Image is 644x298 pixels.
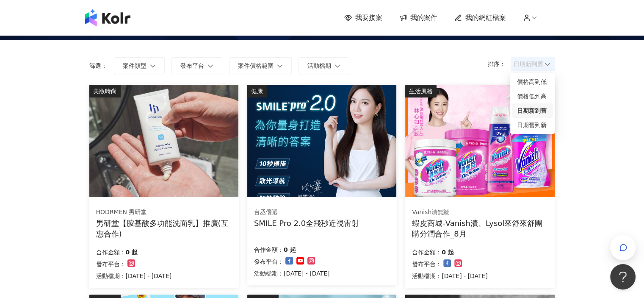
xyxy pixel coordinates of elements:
span: 日期新到舊 [514,58,552,70]
div: 蝦皮商城-Vanish漬、Lysol來舒來舒團購分潤合作_8月 [412,218,548,239]
div: 價格高到低 [512,75,553,89]
iframe: Help Scout Beacon - Open [610,264,636,290]
div: SMILE Pro 2.0全飛秒近視雷射 [254,218,359,228]
img: 胺基酸多功能洗面乳 [89,85,238,197]
span: 案件類型 [123,62,146,69]
img: 漬無蹤、來舒全系列商品 [405,85,554,197]
p: 合作金額： [254,245,284,255]
button: 活動檔期 [299,57,349,74]
div: 日期舊到新 [512,118,553,132]
p: 活動檔期：[DATE] - [DATE] [96,271,172,281]
div: 日期新到舊 [512,103,553,118]
button: 案件類型 [114,57,165,74]
div: 價格低到高 [512,89,553,103]
div: 美妝時尚 [89,85,121,97]
p: 0 起 [442,247,454,257]
p: 排序： [488,61,511,67]
span: 發布平台 [180,62,204,69]
div: 價格高到低 [517,77,548,86]
button: 案件價格範圍 [229,57,292,74]
div: 健康 [247,85,267,97]
p: 0 起 [126,247,138,257]
span: 活動檔期 [307,62,331,69]
div: 生活風格 [405,85,437,97]
img: logo [85,9,130,26]
p: 合作金額： [412,247,442,257]
div: 日期舊到新 [517,120,548,130]
p: 發布平台： [96,259,126,269]
a: 我要接案 [344,13,382,22]
p: 0 起 [284,245,296,255]
p: 發布平台： [254,256,284,267]
div: HODRMEN 男研堂 [96,208,232,217]
span: 我的網紅檔案 [465,13,506,22]
p: 活動檔期：[DATE] - [DATE] [254,268,330,279]
button: 發布平台 [171,57,222,74]
span: 我的案件 [410,13,437,22]
div: Vanish漬無蹤 [412,208,547,217]
p: 活動檔期：[DATE] - [DATE] [412,271,488,281]
span: 我要接案 [355,13,382,22]
div: 日期新到舊 [517,106,548,115]
img: SMILE Pro 2.0全飛秒近視雷射 [247,85,396,197]
a: 我的案件 [399,13,437,22]
div: 台丞優選 [254,208,359,217]
p: 發布平台： [412,259,442,269]
p: 合作金額： [96,247,126,257]
a: 我的網紅檔案 [454,13,506,22]
div: 價格低到高 [517,92,548,101]
p: 篩選： [89,62,107,69]
div: 男研堂【胺基酸多功能洗面乳】推廣(互惠合作) [96,218,232,239]
span: 案件價格範圍 [238,62,274,69]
